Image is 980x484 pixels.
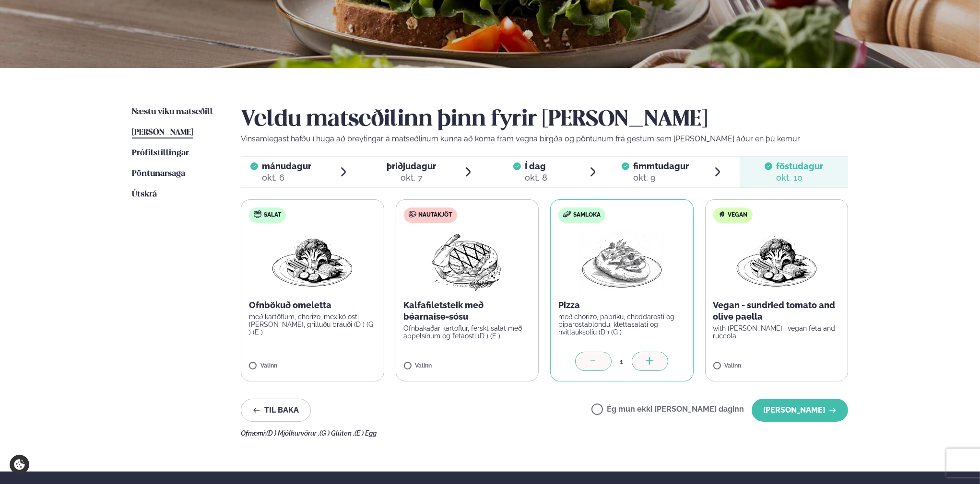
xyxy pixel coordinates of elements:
button: [PERSON_NAME] [752,399,848,422]
span: Útskrá [132,190,157,198]
div: Ofnæmi: [241,429,848,437]
div: okt. 10 [776,172,823,184]
button: Til baka [241,399,311,422]
span: (D ) Mjólkurvörur , [266,429,319,437]
div: 1 [612,356,632,367]
img: salad.svg [254,210,261,218]
a: Pöntunarsaga [132,168,185,180]
span: mánudagur [262,161,311,171]
p: Kalfafiletsteik með béarnaise-sósu [404,300,531,323]
p: með chorizo, papríku, cheddarosti og piparostablöndu, klettasalati og hvítlauksolíu (D ) (G ) [558,313,685,336]
a: Prófílstillingar [132,148,189,159]
p: með kartöflum, chorizo, mexíkó osti [PERSON_NAME], grilluðu brauði (D ) (G ) (E ) [249,313,376,336]
span: fimmtudagur [633,161,689,171]
p: Vegan - sundried tomato and olive paella [713,300,840,323]
span: Salat [264,211,281,219]
span: Prófílstillingar [132,149,189,157]
span: Í dag [525,161,547,172]
span: [PERSON_NAME] [132,128,193,137]
span: Næstu viku matseðill [132,108,213,116]
p: Ofnbakaðar kartöflur, ferskt salat með appelsínum og fetaosti (D ) (E ) [404,324,531,340]
a: Útskrá [132,189,157,200]
div: okt. 8 [525,172,547,184]
span: Nautakjöt [419,211,452,219]
span: (E ) Egg [354,429,377,437]
img: Vegan.png [270,230,354,292]
div: okt. 9 [633,172,689,184]
img: Vegan.svg [718,210,726,218]
span: þriðjudagur [387,161,436,171]
span: (G ) Glúten , [319,429,354,437]
img: Beef-Meat.png [425,230,509,292]
a: Cookie settings [10,455,29,474]
span: föstudagur [776,161,823,171]
img: Pizza-Bread.png [579,230,664,292]
img: sandwich-new-16px.svg [563,211,571,218]
p: Vinsamlegast hafðu í huga að breytingar á matseðlinum kunna að koma fram vegna birgða og pöntunum... [241,133,848,145]
h2: Veldu matseðilinn þinn fyrir [PERSON_NAME] [241,106,848,133]
span: Vegan [728,211,748,219]
p: with [PERSON_NAME] , vegan feta and ruccola [713,324,840,340]
div: okt. 6 [262,172,311,184]
div: okt. 7 [387,172,436,184]
a: Næstu viku matseðill [132,106,213,118]
p: Ofnbökuð omeletta [249,300,376,311]
span: Samloka [573,211,601,219]
img: Vegan.png [734,230,819,292]
a: [PERSON_NAME] [132,127,193,138]
span: Pöntunarsaga [132,170,185,178]
p: Pizza [558,300,685,311]
img: beef.svg [409,210,416,218]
